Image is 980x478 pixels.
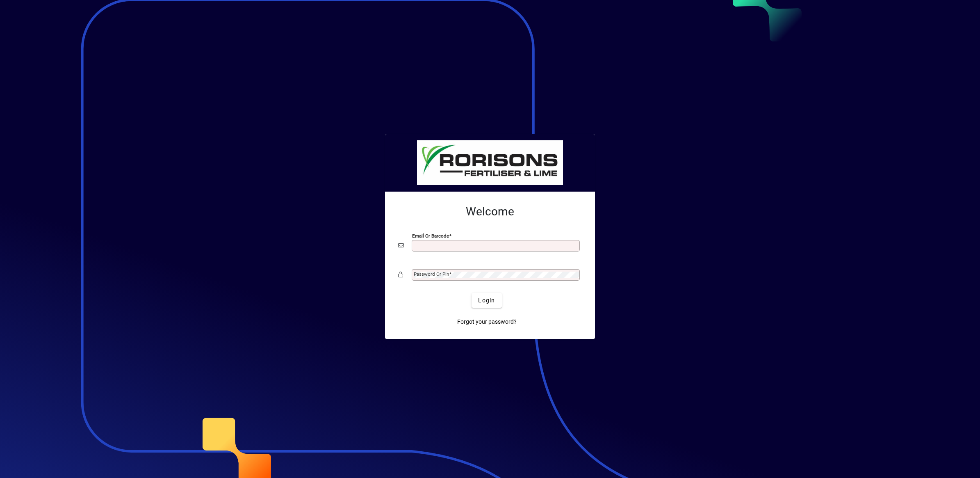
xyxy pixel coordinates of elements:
[454,314,520,329] a: Forgot your password?
[457,318,517,326] span: Forgot your password?
[412,233,449,239] mat-label: Email or Barcode
[398,205,582,219] h2: Welcome
[472,293,501,308] button: Login
[414,271,449,277] mat-label: Password or Pin
[478,296,495,305] span: Login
